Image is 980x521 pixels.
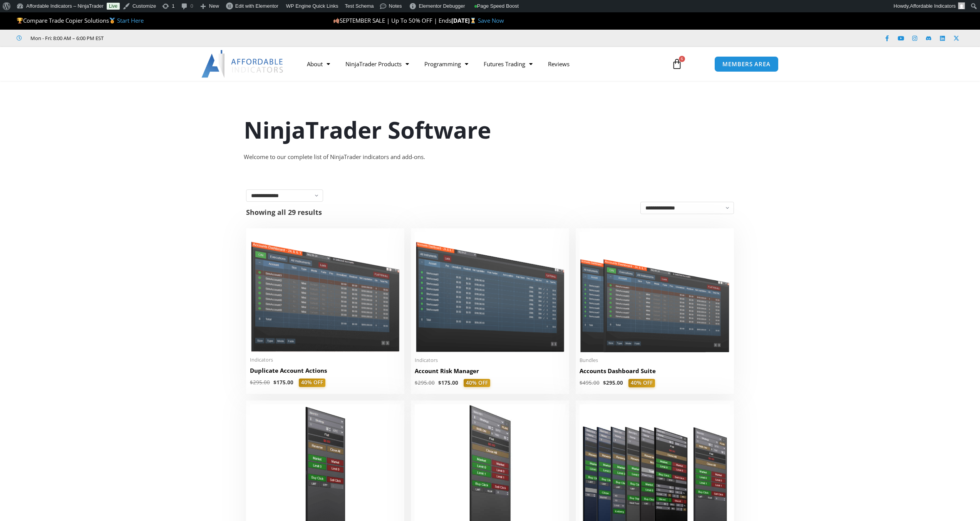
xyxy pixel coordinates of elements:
[250,379,270,386] bdi: 295.00
[478,17,504,24] a: Save Now
[17,18,23,23] img: 🏆
[244,114,737,146] h1: NinjaTrader Software
[679,56,685,62] span: 6
[299,55,338,73] a: About
[415,357,565,364] span: Indicators
[273,379,293,386] bdi: 175.00
[628,379,655,387] span: 40% OFF
[299,379,325,387] span: 40% OFF
[580,379,583,386] span: $
[464,379,490,387] span: 40% OFF
[451,17,478,24] strong: [DATE]
[117,17,144,24] a: Start Here
[580,367,730,375] h2: Accounts Dashboard Suite
[415,367,565,379] a: Account Risk Manager
[603,379,606,386] span: $
[273,379,276,386] span: $
[580,232,730,352] img: Accounts Dashboard Suite
[580,357,730,364] span: Bundles
[415,232,565,352] img: Account Risk Manager
[417,55,476,73] a: Programming
[580,367,730,379] a: Accounts Dashboard Suite
[415,367,565,375] h2: Account Risk Manager
[910,3,956,9] span: Affordable Indicators
[250,367,400,375] h2: Duplicate Account Actions
[250,367,400,379] a: Duplicate Account Actions
[476,55,540,73] a: Futures Trading
[28,34,104,43] span: Mon - Fri: 8:00 AM – 6:00 PM EST
[415,379,418,386] span: $
[470,18,476,23] img: ⌛
[250,357,400,363] span: Indicators
[235,3,278,9] span: Edit with Elementor
[250,379,253,386] span: $
[640,202,734,214] select: Shop order
[246,209,322,216] p: Showing all 29 results
[299,55,663,73] nav: Menu
[660,53,694,75] a: 6
[333,17,451,24] span: SEPTEMBER SALE | Up To 50% OFF | Ends
[338,55,417,73] a: NinjaTrader Products
[250,232,400,352] img: Duplicate Account Actions
[114,34,230,42] iframe: Customer reviews powered by Trustpilot
[540,55,577,73] a: Reviews
[603,379,623,386] bdi: 295.00
[333,18,339,23] img: 🍂
[415,379,435,386] bdi: 295.00
[722,61,771,67] span: MEMBERS AREA
[17,17,144,24] span: Compare Trade Copier Solutions
[107,3,120,10] a: Live
[438,379,441,386] span: $
[244,152,737,162] div: Welcome to our complete list of NinjaTrader indicators and add-ons.
[438,379,458,386] bdi: 175.00
[109,18,115,23] img: 🥇
[580,379,600,386] bdi: 495.00
[714,56,779,72] a: MEMBERS AREA
[201,50,284,78] img: LogoAI | Affordable Indicators – NinjaTrader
